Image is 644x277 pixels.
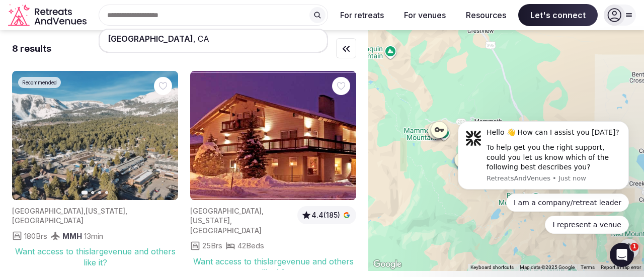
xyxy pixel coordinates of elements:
[196,34,209,44] span: CA
[12,246,178,268] div: Want access to this large venue and others like it?
[237,240,264,251] span: 42 Beds
[581,264,595,270] a: Terms (opens in new tab)
[230,216,232,225] span: ,
[100,30,327,48] div: ,
[396,4,454,26] button: For venues
[262,207,264,215] span: ,
[98,191,101,194] button: Go to slide 3
[84,231,103,241] span: 13 min
[12,207,84,215] span: [GEOGRAPHIC_DATA]
[610,243,634,267] iframe: Intercom live chat
[105,191,108,194] button: Go to slide 4
[12,216,84,225] span: [GEOGRAPHIC_DATA]
[82,191,88,195] button: Go to slide 1
[371,258,404,271] img: Google
[520,264,575,270] span: Map data ©2025 Google
[12,42,51,55] div: 8 results
[18,77,61,88] div: Recommended
[190,216,230,225] span: [US_STATE]
[470,264,514,271] button: Keyboard shortcuts
[458,4,514,26] button: Resources
[84,207,86,215] span: ,
[86,207,125,215] span: [US_STATE]
[108,34,193,44] span: [GEOGRAPHIC_DATA]
[125,207,127,215] span: ,
[8,4,89,27] a: Visit the homepage
[8,4,89,27] svg: Retreats and Venues company logo
[332,4,392,26] button: For retreats
[22,79,57,86] span: Recommended
[62,231,82,241] span: MMH
[371,258,404,271] a: Open this area in Google Maps (opens a new window)
[301,210,352,220] button: 4.4(185)
[443,113,644,240] iframe: Intercom notifications message
[518,4,598,26] span: Let's connect
[601,264,641,270] a: Report a map error
[24,231,47,241] span: 180 Brs
[190,226,262,235] span: [GEOGRAPHIC_DATA]
[190,207,262,215] span: [GEOGRAPHIC_DATA]
[630,243,638,251] span: 1
[12,71,178,200] img: Featured image for venue
[202,240,222,251] span: 25 Brs
[311,210,340,220] span: 4.4 (185)
[91,191,94,194] button: Go to slide 2
[190,71,356,200] img: Featured image for venue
